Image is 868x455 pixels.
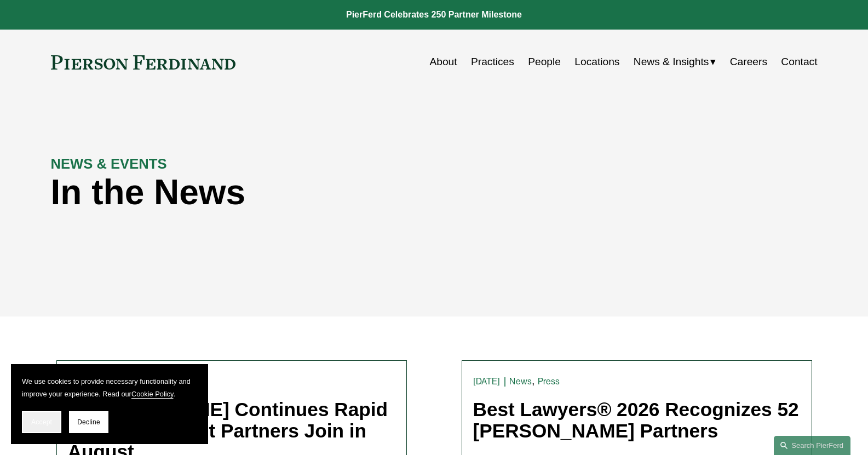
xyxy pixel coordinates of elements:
a: People [528,51,561,72]
a: News [509,376,532,387]
section: Cookie banner [11,364,208,444]
a: Practices [471,51,514,72]
span: Accept [31,418,52,426]
a: Locations [574,51,619,72]
a: Best Lawyers® 2026 Recognizes 52 [PERSON_NAME] Partners [473,399,799,441]
p: We use cookies to provide necessary functionality and improve your experience. Read our . [22,375,197,400]
a: Cookie Policy [131,390,174,398]
a: Careers [730,51,767,72]
button: Decline [69,411,108,433]
h1: In the News [51,172,626,212]
a: Contact [781,51,817,72]
a: Press [538,376,560,387]
span: News & Insights [634,53,709,72]
a: folder dropdown [634,51,716,72]
a: About [429,51,457,72]
span: Decline [77,418,100,426]
span: , [532,375,534,387]
strong: NEWS & EVENTS [51,156,167,171]
a: Search this site [774,436,850,455]
button: Accept [22,411,61,433]
time: [DATE] [473,377,501,386]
